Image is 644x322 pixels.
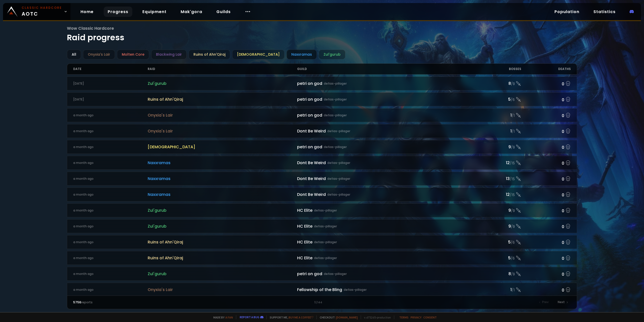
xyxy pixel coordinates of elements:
a: a month agoOnyxia's LairFellowship of the Blingdefias-pillager1/10 [67,283,577,297]
div: 0 [521,207,571,214]
div: a month ago [73,240,148,244]
span: v. d752d5 - production [361,315,391,319]
div: 9 [471,144,521,150]
span: [DEMOGRAPHIC_DATA] [148,144,297,150]
div: a month ago [73,113,148,118]
div: 1 [471,287,521,293]
a: [DOMAIN_NAME] [336,315,358,319]
div: 8 [471,80,521,87]
div: Bosses [471,64,521,74]
small: / 1 [512,288,515,293]
div: [DATE] [73,81,148,86]
span: Zul'gurub [148,271,297,277]
div: 1 [471,128,521,134]
div: [DATE] [73,97,148,102]
div: 5 [471,96,521,102]
small: / 15 [510,161,515,166]
a: a month agoNaxxramasDont Be Weirddefias-pillager12/150 [67,188,577,201]
a: Equipment [138,7,171,17]
div: 8 [471,271,521,277]
span: Naxxramas [148,160,297,166]
div: 0 [521,112,571,119]
a: Buy me a coffee [289,315,313,319]
span: AOTC [22,6,62,18]
div: 5 [471,239,521,245]
div: a month ago [73,192,148,197]
div: Dont Be Weird [297,160,471,166]
div: Molten Core [117,50,149,59]
span: Wow Classic Hardcore [67,25,577,31]
div: Date [73,64,148,74]
div: a month ago [73,272,148,276]
span: Support me, [266,315,313,319]
div: Blackwing Lair [151,50,187,59]
div: a month ago [73,129,148,133]
div: Guild [297,64,471,74]
div: Dont Be Weird [297,175,471,182]
a: a month agoOnyxia's Lairpetri on goddefias-pillager1/10 [67,108,577,122]
div: Deaths [521,64,571,74]
small: / 6 [511,97,515,102]
a: a month agoRuins of Ahn'QirajHC Elitedefias-pillager5/60 [67,235,577,249]
div: 0 [521,254,571,262]
small: defias-pillager [314,256,337,260]
div: 1 [471,112,521,118]
a: Terms [399,315,409,319]
div: petri on god [297,144,471,150]
small: defias-pillager [314,224,337,229]
div: 5 [471,255,521,261]
span: Ruins of Ahn'Qiraj [148,96,297,102]
a: Population [550,7,583,17]
small: Classic Hardcore [22,6,62,10]
span: 5756 [73,300,81,304]
small: defias-pillager [327,192,350,197]
small: / 144 [316,301,322,305]
div: Onyxia's Lair [83,50,115,59]
div: petri on god [297,271,471,277]
div: Next [555,299,571,306]
h1: Raid progress [67,25,577,44]
div: Dont Be Weird [297,128,471,134]
div: Fellowship of the Bling [297,287,471,293]
a: Statistics [589,7,620,17]
div: 9 [471,223,521,229]
small: / 9 [511,272,515,277]
small: / 15 [510,177,515,182]
span: Checkout [316,315,358,319]
div: a month ago [73,176,148,181]
div: [DEMOGRAPHIC_DATA] [232,50,285,59]
small: defias-pillager [327,129,350,133]
small: / 9 [511,82,515,87]
div: a month ago [73,208,148,213]
div: HC Elite [297,207,471,213]
a: Report a bug [240,315,259,319]
div: 0 [521,143,571,151]
div: 12 [471,160,521,166]
div: 0 [521,270,571,277]
small: defias-pillager [344,288,367,292]
div: 0 [521,286,571,293]
span: Ruins of Ahn'Qiraj [148,255,297,261]
a: Classic HardcoreAOTC [3,3,70,20]
div: 13 [471,175,521,182]
div: Raid [148,64,297,74]
small: / 6 [511,256,515,261]
small: / 9 [511,224,515,229]
div: 12 [471,191,521,198]
span: Zul'gurub [148,80,297,87]
div: Zul'gurub [319,50,345,59]
div: Dont Be Weird [297,191,471,198]
a: [DATE]Zul'gurubpetri on goddefias-pillager8/90 [67,77,577,90]
span: Zul'gurub [148,223,297,229]
small: / 1 [512,113,515,118]
div: petri on god [297,80,471,87]
div: HC Elite [297,223,471,229]
a: a fan [225,315,233,319]
a: Home [76,7,98,17]
div: Naxxramas [287,50,317,59]
div: a month ago [73,161,148,165]
span: Onyxia's Lair [148,128,297,134]
small: / 6 [511,240,515,245]
small: defias-pillager [324,81,347,86]
small: defias-pillager [324,113,347,118]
